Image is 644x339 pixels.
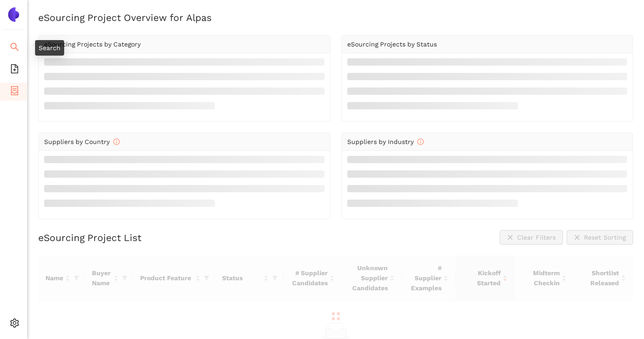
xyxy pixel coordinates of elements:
span: info-circle [113,139,120,145]
span: setting [10,315,19,334]
button: closeReset Sorting [567,230,633,245]
span: search [10,39,19,57]
img: Logo [6,7,21,22]
div: Search [35,40,64,56]
span: info-circle [417,139,424,145]
button: closeClear Filters [500,230,563,245]
span: eSourcing Projects by Category [44,41,141,48]
span: eSourcing Projects by Status [347,41,437,48]
h2: eSourcing Project Overview for Alpas [38,11,633,24]
span: container [10,83,19,101]
span: Suppliers by Industry [347,138,424,145]
span: file-add [10,61,19,79]
span: Suppliers by Country [44,138,120,145]
h2: eSourcing Project List [38,231,142,244]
